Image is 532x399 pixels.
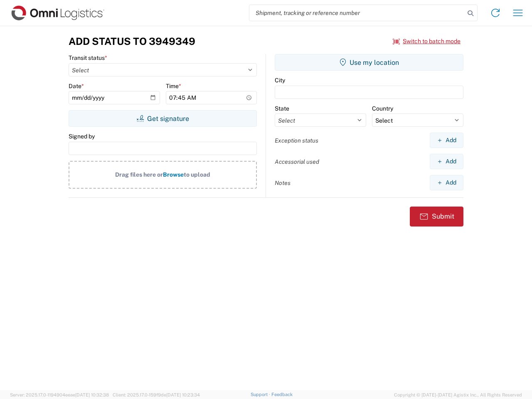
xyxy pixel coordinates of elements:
[184,171,210,178] span: to upload
[275,179,291,187] label: Notes
[372,105,393,112] label: Country
[430,154,463,169] button: Add
[271,392,293,397] a: Feedback
[393,34,461,48] button: Switch to batch mode
[163,171,184,178] span: Browse
[166,82,181,90] label: Time
[69,82,84,90] label: Date
[251,392,271,397] a: Support
[275,105,289,112] label: State
[410,207,463,227] button: Submit
[275,54,463,71] button: Use my location
[275,76,285,84] label: City
[69,35,195,47] h3: Add Status to 3949349
[166,392,200,397] span: [DATE] 10:23:34
[275,158,319,165] label: Accessorial used
[69,54,107,62] label: Transit status
[113,392,200,397] span: Client: 2025.17.0-159f9de
[430,175,463,190] button: Add
[430,133,463,148] button: Add
[69,110,257,127] button: Get signature
[115,171,163,178] span: Drag files here or
[275,137,318,144] label: Exception status
[394,391,522,399] span: Copyright © [DATE]-[DATE] Agistix Inc., All Rights Reserved
[75,392,109,397] span: [DATE] 10:32:38
[10,392,109,397] span: Server: 2025.17.0-1194904eeae
[69,133,95,140] label: Signed by
[249,5,465,21] input: Shipment, tracking or reference number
